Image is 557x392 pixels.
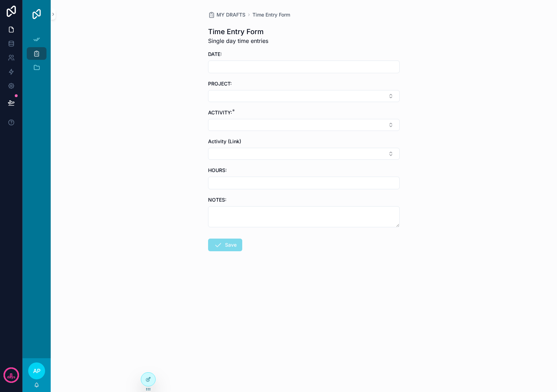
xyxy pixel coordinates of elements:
[208,167,227,173] span: HOURS:
[208,109,232,115] span: ACTIVITY:
[208,197,226,203] span: NOTES:
[208,148,400,160] button: Select Button
[10,372,13,379] p: 8
[208,51,222,57] span: DATE:
[23,28,51,83] div: scrollable content
[208,37,268,45] span: Single day time entries
[252,11,290,18] a: Time Entry Form
[7,374,15,380] p: days
[208,138,241,144] span: Activity (Link)
[208,11,245,18] a: MY DRAFTS
[208,27,268,37] h1: Time Entry Form
[208,81,232,87] span: PROJECT:
[208,90,400,102] button: Select Button
[217,11,245,18] span: MY DRAFTS
[33,367,40,375] span: AP
[31,8,42,20] img: App logo
[208,119,400,131] button: Select Button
